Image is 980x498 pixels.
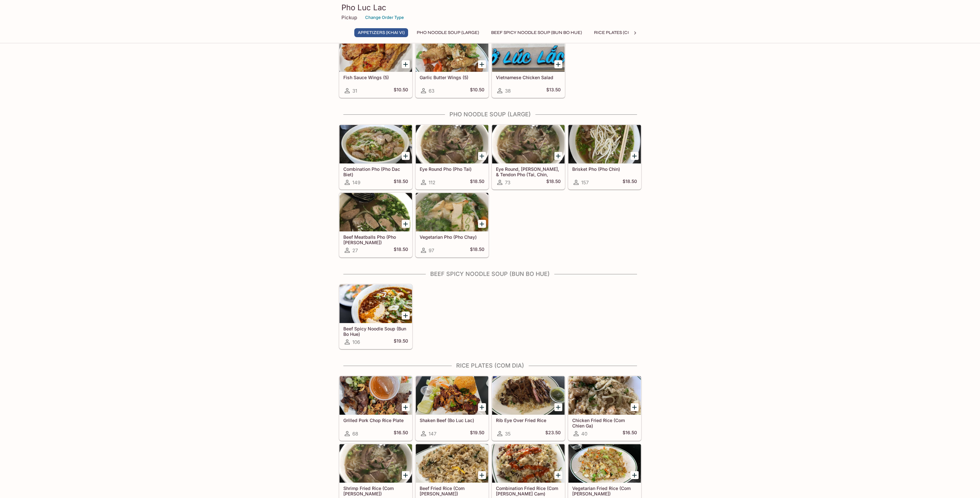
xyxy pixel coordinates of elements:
[339,193,412,231] div: Beef Meatballs Pho (Pho Bo Vien)
[554,60,562,68] button: Add Vietnamese Chicken Salad
[429,179,435,186] span: 112
[339,362,641,369] h4: Rice Plates (Com Dia)
[488,28,585,37] button: Beef Spicy Noodle Soup (Bun Bo Hue)
[478,471,486,479] button: Add Beef Fried Rice (Com Chien Bo)
[420,486,484,496] h5: Beef Fried Rice (Com [PERSON_NAME])
[415,193,489,257] a: Vegetarian Pho (Pho Chay)97$18.50
[394,246,408,254] h5: $18.50
[416,376,488,415] div: Shaken Beef (Bo Luc Lac)
[394,87,408,95] h5: $10.50
[420,75,484,80] h5: Garlic Butter Wings (5)
[339,376,412,441] a: Grilled Pork Chop Rice Plate68$16.50
[429,247,434,253] span: 97
[545,430,561,437] h5: $23.50
[470,178,484,186] h5: $18.50
[546,178,561,186] h5: $18.50
[341,14,357,21] p: Pickup
[492,33,565,98] a: Vietnamese Chicken Salad38$13.50
[394,178,408,186] h5: $18.50
[546,87,561,95] h5: $13.50
[352,339,360,345] span: 106
[402,471,410,479] button: Add Shrimp Fried Rice (Com Chien Tom)
[416,33,488,72] div: Garlic Butter Wings (5)
[492,376,565,441] a: Rib Eye Over Fried Rice35$23.50
[339,376,412,415] div: Grilled Pork Chop Rice Plate
[352,88,357,94] span: 31
[496,486,561,496] h5: Combination Fried Rice (Com [PERSON_NAME] Cam)
[631,471,639,479] button: Add Vegetarian Fried Rice (Com Chien Chay)
[339,111,641,118] h4: Pho Noodle Soup (Large)
[505,179,510,186] span: 73
[554,403,562,411] button: Add Rib Eye Over Fried Rice
[492,125,565,163] div: Eye Round, Brisket, & Tendon Pho (Tai, Chin, Gan)
[402,152,410,160] button: Add Combination Pho (Pho Dac Biet)
[492,444,565,483] div: Combination Fried Rice (Com Chien Thap Cam)
[413,28,482,37] button: Pho Noodle Soup (Large)
[339,33,412,72] div: Fish Sauce Wings (5)
[402,60,410,68] button: Add Fish Sauce Wings (5)
[470,430,484,437] h5: $19.50
[568,125,641,189] a: Brisket Pho (Pho Chin)157$18.50
[339,193,412,257] a: Beef Meatballs Pho (Pho [PERSON_NAME])27$18.50
[581,431,587,437] span: 40
[429,88,434,94] span: 63
[352,247,358,253] span: 27
[420,166,484,172] h5: Eye Round Pho (Pho Tai)
[581,179,589,186] span: 157
[470,87,484,95] h5: $10.50
[623,430,637,437] h5: $16.50
[402,220,410,228] button: Add Beef Meatballs Pho (Pho Bo Vien)
[496,166,561,177] h5: Eye Round, [PERSON_NAME], & Tendon Pho (Tai, Chin, [GEOGRAPHIC_DATA])
[402,311,410,320] button: Add Beef Spicy Noodle Soup (Bun Bo Hue)
[631,403,639,411] button: Add Chicken Fried Rice (Com Chien Ga)
[572,166,637,172] h5: Brisket Pho (Pho Chin)
[478,403,486,411] button: Add Shaken Beef (Bo Luc Lac)
[623,178,637,186] h5: $18.50
[354,28,408,37] button: Appetizers (Khai Vi)
[416,125,488,163] div: Eye Round Pho (Pho Tai)
[339,284,412,349] a: Beef Spicy Noodle Soup (Bun Bo Hue)106$19.50
[339,33,412,98] a: Fish Sauce Wings (5)31$10.50
[420,418,484,423] h5: Shaken Beef (Bo Luc Lac)
[416,193,488,231] div: Vegetarian Pho (Pho Chay)
[416,444,488,483] div: Beef Fried Rice (Com Chien Bo)
[343,486,408,496] h5: Shrimp Fried Rice (Com [PERSON_NAME])
[505,88,511,94] span: 38
[568,376,641,441] a: Chicken Fried Rice (Com Chien Ga)40$16.50
[394,430,408,437] h5: $16.50
[339,125,412,163] div: Combination Pho (Pho Dac Biet)
[341,3,639,12] h3: Pho Luc Lac
[496,418,561,423] h5: Rib Eye Over Fried Rice
[492,33,565,72] div: Vietnamese Chicken Salad
[339,125,412,189] a: Combination Pho (Pho Dac Biet)149$18.50
[343,166,408,177] h5: Combination Pho (Pho Dac Biet)
[343,234,408,245] h5: Beef Meatballs Pho (Pho [PERSON_NAME])
[415,33,489,98] a: Garlic Butter Wings (5)63$10.50
[470,246,484,254] h5: $18.50
[478,220,486,228] button: Add Vegetarian Pho (Pho Chay)
[572,486,637,496] h5: Vegetarian Fried Rice (Com [PERSON_NAME])
[568,376,641,415] div: Chicken Fried Rice (Com Chien Ga)
[492,376,565,415] div: Rib Eye Over Fried Rice
[394,338,408,346] h5: $19.50
[492,125,565,189] a: Eye Round, [PERSON_NAME], & Tendon Pho (Tai, Chin, [GEOGRAPHIC_DATA])73$18.50
[415,125,489,189] a: Eye Round Pho (Pho Tai)112$18.50
[478,152,486,160] button: Add Eye Round Pho (Pho Tai)
[352,179,360,186] span: 149
[415,376,489,441] a: Shaken Beef (Bo Luc Lac)147$19.50
[402,403,410,411] button: Add Grilled Pork Chop Rice Plate
[478,60,486,68] button: Add Garlic Butter Wings (5)
[554,471,562,479] button: Add Combination Fried Rice (Com Chien Thap Cam)
[352,431,358,437] span: 68
[420,234,484,240] h5: Vegetarian Pho (Pho Chay)
[343,418,408,423] h5: Grilled Pork Chop Rice Plate
[496,75,561,80] h5: Vietnamese Chicken Salad
[339,270,641,278] h4: Beef Spicy Noodle Soup (Bun Bo Hue)
[591,28,649,37] button: Rice Plates (Com Dia)
[631,152,639,160] button: Add Brisket Pho (Pho Chin)
[343,326,408,336] h5: Beef Spicy Noodle Soup (Bun Bo Hue)
[505,431,511,437] span: 35
[343,75,408,80] h5: Fish Sauce Wings (5)
[572,418,637,428] h5: Chicken Fried Rice (Com Chien Ga)
[339,285,412,323] div: Beef Spicy Noodle Soup (Bun Bo Hue)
